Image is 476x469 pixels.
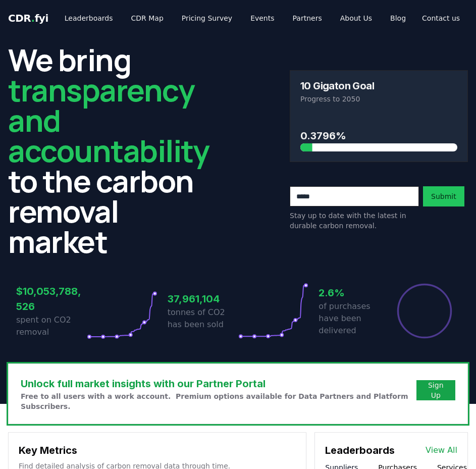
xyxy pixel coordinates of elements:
h3: 37,961,104 [168,291,238,306]
h3: Unlock full market insights with our Partner Portal [21,376,416,391]
h3: $10,053,788,526 [16,284,87,314]
a: Events [242,9,282,27]
p: Progress to 2050 [300,94,457,104]
button: Sign Up [416,380,455,400]
h3: 2.6% [319,285,389,300]
div: Percentage of sales delivered [396,283,453,339]
p: Stay up to date with the latest in durable carbon removal. [290,211,419,231]
a: View All [426,444,457,456]
a: CDR.fyi [8,11,48,25]
span: transparency and accountability [8,69,209,171]
a: CDR Map [123,9,172,27]
h3: Leaderboards [325,443,395,458]
p: spent on CO2 removal [16,314,87,338]
h3: Key Metrics [19,443,296,458]
p: tonnes of CO2 has been sold [168,306,238,331]
h3: 10 Gigaton Goal [300,81,374,91]
a: Blog [382,9,414,27]
p: of purchases have been delivered [319,300,389,337]
a: Partners [285,9,330,27]
a: Sign Up [425,380,447,400]
h2: We bring to the carbon removal market [8,44,209,256]
span: CDR fyi [8,12,48,24]
h3: 0.3796% [300,128,457,143]
span: . [31,12,35,24]
nav: Main [57,9,414,27]
a: Contact us [414,9,468,27]
button: Submit [423,186,464,206]
p: Free to all users with a work account. Premium options available for Data Partners and Platform S... [21,391,416,411]
a: Leaderboards [57,9,121,27]
a: Pricing Survey [174,9,240,27]
a: About Us [332,9,380,27]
